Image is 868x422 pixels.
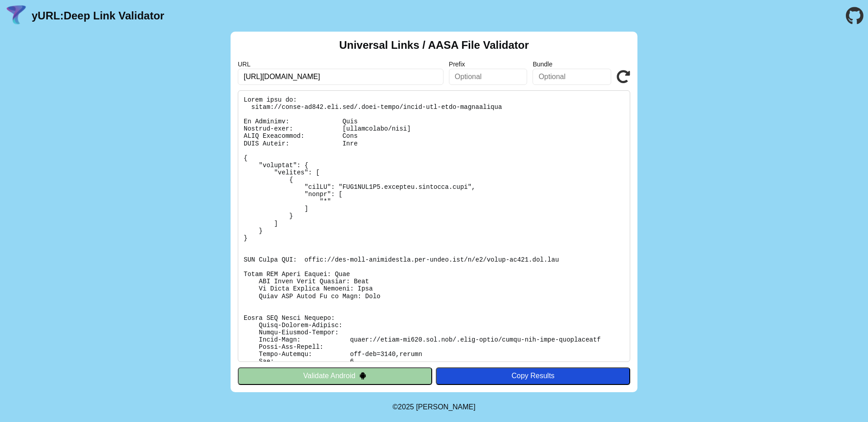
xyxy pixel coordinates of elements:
[398,403,414,411] span: 2025
[440,372,626,380] div: Copy Results
[436,367,630,384] button: Copy Results
[32,9,164,22] a: yURL:Deep Link Validator
[533,61,611,68] label: Bundle
[339,39,529,52] h2: Universal Links / AASA File Validator
[5,4,28,28] img: yURL Logo
[238,367,432,384] button: Validate Android
[359,372,367,380] img: droidIcon.svg
[238,90,630,362] pre: Lorem ipsu do: sitam://conse-ad842.eli.sed/.doei-tempo/incid-utl-etdo-magnaaliqua En Adminimv: Qu...
[238,69,443,85] input: Required
[449,61,528,68] label: Prefix
[449,69,528,85] input: Optional
[238,61,443,68] label: URL
[416,403,476,411] a: Michael Ibragimchayev's Personal Site
[533,69,611,85] input: Optional
[392,392,475,422] footer: ©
